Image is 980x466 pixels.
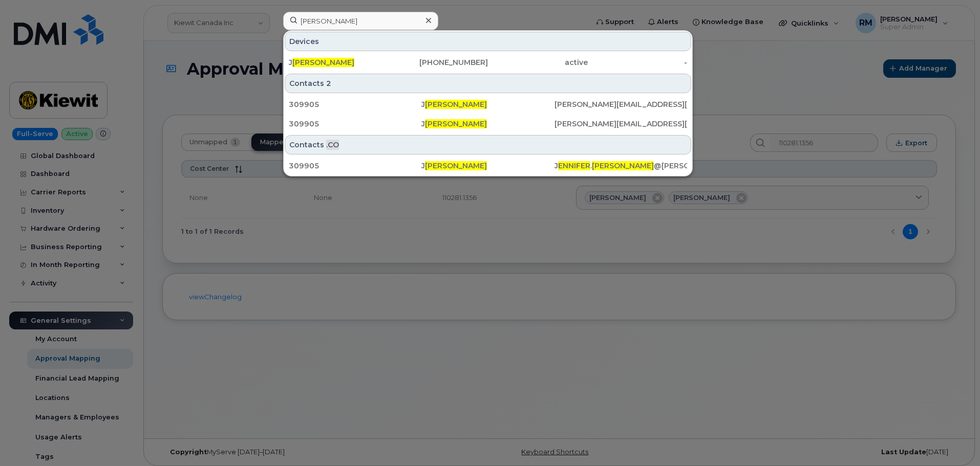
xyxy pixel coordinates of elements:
[425,161,487,170] span: [PERSON_NAME]
[289,161,421,171] div: 309905
[285,32,691,51] div: Devices
[285,157,691,175] a: 309905J[PERSON_NAME]JENNIFER.[PERSON_NAME]@[PERSON_NAME][DOMAIN_NAME]
[326,140,339,150] span: .CO
[292,58,354,67] span: [PERSON_NAME]
[555,99,687,109] div: [PERSON_NAME][EMAIL_ADDRESS][PERSON_NAME][PERSON_NAME][DOMAIN_NAME]
[555,119,687,129] div: [PERSON_NAME][EMAIL_ADDRESS][PERSON_NAME][PERSON_NAME][DOMAIN_NAME]
[592,161,654,170] span: [PERSON_NAME]
[289,57,389,68] div: J
[285,74,691,93] div: Contacts
[488,57,588,68] div: active
[555,161,687,171] div: J . @[PERSON_NAME][DOMAIN_NAME]
[389,57,488,68] div: [PHONE_NUMBER]
[285,135,691,154] div: Contacts
[425,100,487,109] span: [PERSON_NAME]
[588,57,688,68] div: -
[289,99,421,109] div: 309905
[558,161,590,170] span: ENNIFER
[425,119,487,128] span: [PERSON_NAME]
[421,99,554,109] div: J
[289,119,421,129] div: 309905
[285,115,691,133] a: 309905J[PERSON_NAME][PERSON_NAME][EMAIL_ADDRESS][PERSON_NAME][PERSON_NAME][DOMAIN_NAME]
[326,78,331,88] span: 2
[285,53,691,72] a: J[PERSON_NAME][PHONE_NUMBER]active-
[421,119,554,129] div: J
[285,95,691,114] a: 309905J[PERSON_NAME][PERSON_NAME][EMAIL_ADDRESS][PERSON_NAME][PERSON_NAME][DOMAIN_NAME]
[935,421,972,458] iframe: Messenger Launcher
[421,161,554,171] div: J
